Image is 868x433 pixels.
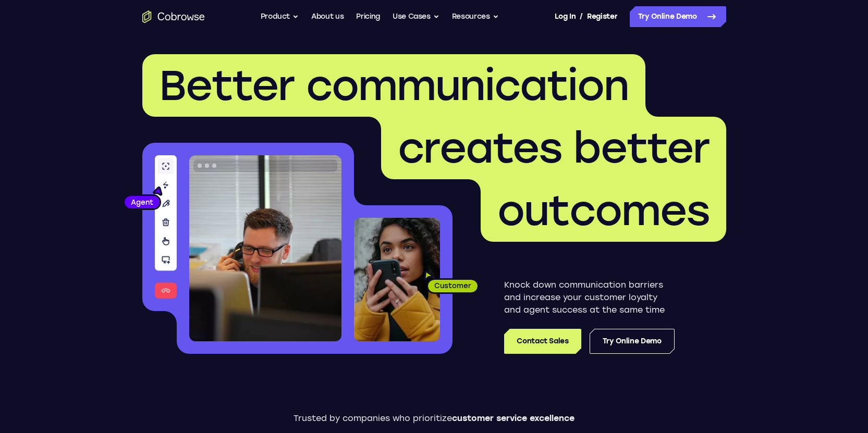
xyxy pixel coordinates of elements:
[587,6,617,27] a: Register
[159,60,629,110] span: Better communication
[189,155,341,341] img: A customer support agent talking on the phone
[261,6,299,27] button: Product
[497,185,710,236] span: outcomes
[630,6,726,27] a: Try Online Demo
[142,10,205,23] a: Go to the home page
[354,218,440,341] img: A customer holding their phone
[393,6,439,27] button: Use Cases
[452,6,499,27] button: Resources
[398,123,710,173] span: creates better
[452,413,574,423] span: customer service excellence
[590,329,675,354] a: Try Online Demo
[504,329,581,354] a: Contact Sales
[555,6,576,27] a: Log In
[356,6,380,27] a: Pricing
[580,10,583,23] span: /
[504,279,675,316] p: Knock down communication barriers and increase your customer loyalty and agent success at the sam...
[311,6,344,27] a: About us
